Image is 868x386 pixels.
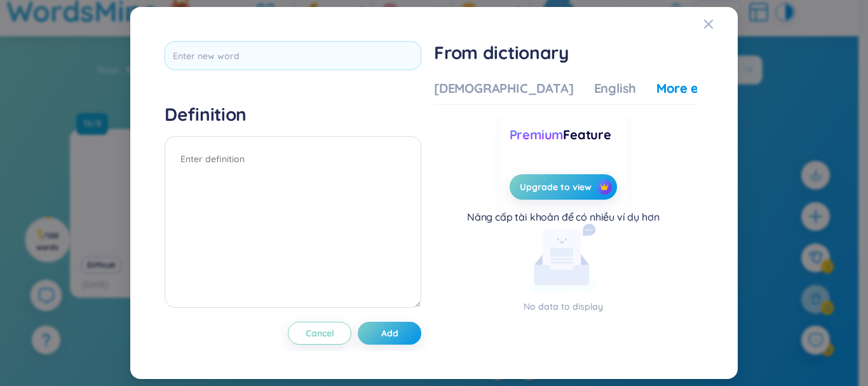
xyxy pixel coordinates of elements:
button: Close [703,7,738,41]
div: Feature [509,126,616,144]
div: English [593,79,636,97]
input: Enter new word [165,41,421,70]
span: Cancel [306,327,334,340]
img: crown icon [600,183,609,191]
p: No data to display [434,300,692,314]
div: Nâng cấp tài khoản để có nhiều ví dụ hơn [467,210,660,224]
div: [DEMOGRAPHIC_DATA] [434,79,573,97]
span: Premium [509,127,563,142]
span: Upgrade to view [519,181,591,193]
h4: Definition [165,103,421,126]
div: More examples [656,79,749,97]
span: Add [381,327,398,340]
h1: From dictionary [434,41,697,64]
